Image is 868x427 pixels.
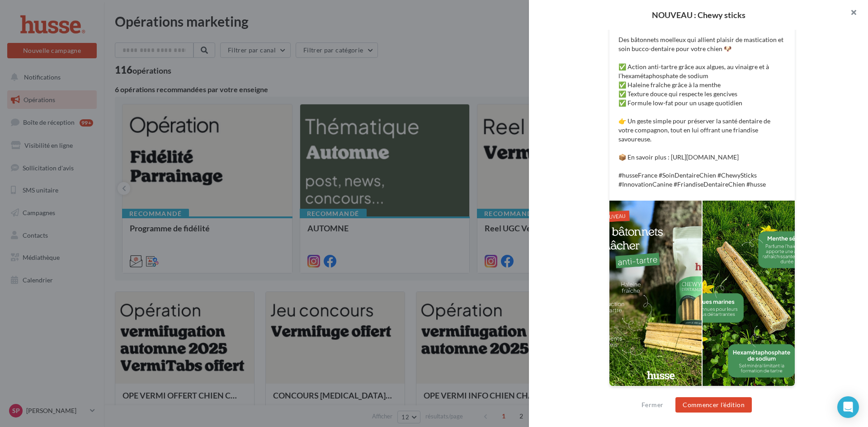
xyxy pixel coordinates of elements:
div: NOUVEAU : Chewy sticks [543,11,854,19]
button: Fermer [638,399,667,410]
p: 🆕 Nouveau : les Chewy Sticks DentaMint ✨ Des bâtonnets moelleux qui allient plaisir de masticatio... [618,17,786,189]
div: Open Intercom Messenger [837,396,859,418]
button: Commencer l'édition [675,397,752,413]
div: La prévisualisation est non-contractuelle [609,386,795,398]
